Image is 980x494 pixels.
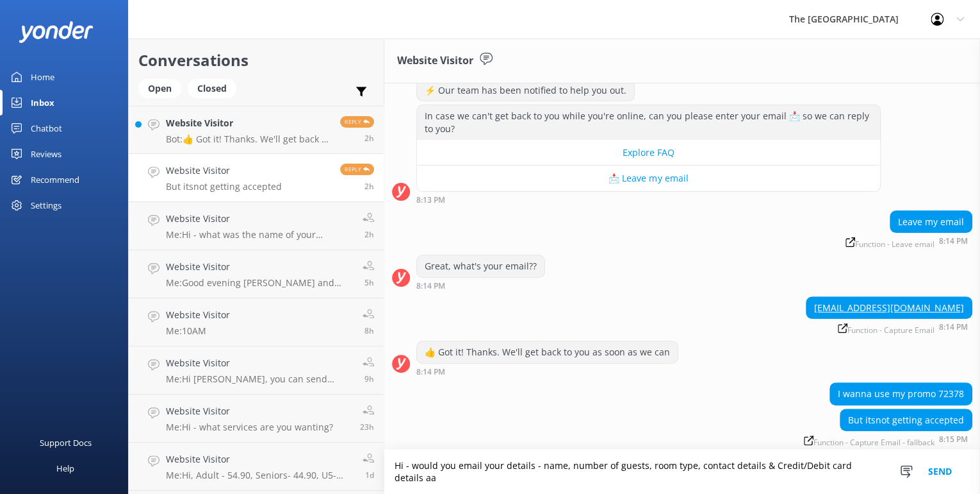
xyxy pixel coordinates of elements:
[360,422,374,432] span: 11:00pm 18-Aug-2025 (UTC +12:00) Pacific/Auckland
[804,436,935,447] span: Function - Capture Email - fallback
[890,211,972,233] div: Leave my email
[417,255,544,277] div: Great, what's your email??
[166,422,333,433] p: Me: Hi - what services are you wanting?
[166,164,282,178] h4: Website Visitor
[939,436,968,447] strong: 8:15 PM
[129,202,384,250] a: Website VisitorMe:Hi - what was the name of your reservation and what date did you stay?2h
[31,115,62,141] div: Chatbot
[166,181,282,192] p: But itsnot getting accepted
[340,164,374,175] span: Reply
[838,323,935,334] span: Function - Capture Email
[840,409,972,431] div: But itsnot getting accepted
[40,430,92,456] div: Support Docs
[364,133,374,144] span: 08:20pm 19-Aug-2025 (UTC +12:00) Pacific/Auckland
[188,81,243,95] a: Closed
[166,325,230,337] p: Me: 10AM
[19,21,93,42] img: yonder-white-logo.png
[416,281,545,290] div: 08:14pm 19-Aug-2025 (UTC +12:00) Pacific/Auckland
[364,229,374,240] span: 07:57pm 19-Aug-2025 (UTC +12:00) Pacific/Auckland
[416,195,881,204] div: 08:13pm 19-Aug-2025 (UTC +12:00) Pacific/Auckland
[417,341,678,363] div: 👍 Got it! Thanks. We'll get back to you as soon as we can
[166,470,353,481] p: Me: Hi, Adult - 54.90, Seniors- 44.90, U5- 9.90, U10 - 19.90, U16- 29.90
[166,116,331,130] h4: Website Visitor
[129,154,384,202] a: Website VisitorBut itsnot getting acceptedReply2h
[138,79,181,98] div: Open
[166,229,353,241] p: Me: Hi - what was the name of your reservation and what date did you stay?
[364,277,374,288] span: 05:48pm 19-Aug-2025 (UTC +12:00) Pacific/Auckland
[416,368,445,376] strong: 8:14 PM
[939,323,968,334] strong: 8:14 PM
[166,277,353,289] p: Me: Good evening [PERSON_NAME] and [PERSON_NAME] - Unfortunately we are fully booked on [DATE] & ...
[416,196,445,204] strong: 8:13 PM
[916,450,964,494] button: Send
[384,450,980,494] textarea: Hi - would you email your details - name, number of guests, room type, contact details & Credit/D...
[814,302,964,314] a: [EMAIL_ADDRESS][DOMAIN_NAME]
[417,80,634,101] div: ⚡ Our team has been notified to help you out.
[397,53,473,69] h3: Website Visitor
[129,395,384,443] a: Website VisitorMe:Hi - what services are you wanting?23h
[364,181,374,192] span: 08:15pm 19-Aug-2025 (UTC +12:00) Pacific/Auckland
[806,322,972,334] div: 08:14pm 19-Aug-2025 (UTC +12:00) Pacific/Auckland
[340,116,374,128] span: Reply
[129,298,384,346] a: Website VisitorMe:10AM8h
[166,452,353,466] h4: Website Visitor
[845,237,935,248] span: Function - Leave email
[31,90,54,115] div: Inbox
[830,383,972,405] div: I wanna use my promo 72378
[129,106,384,154] a: Website VisitorBot:👍 Got it! Thanks. We'll get back to you as soon as we canReply2h
[417,105,880,139] div: In case we can't get back to you while you're online, can you please enter your email 📩 so we can...
[417,140,880,166] button: Explore FAQ
[799,434,972,447] div: 08:15pm 19-Aug-2025 (UTC +12:00) Pacific/Auckland
[138,48,374,72] h2: Conversations
[841,236,972,248] div: 08:14pm 19-Aug-2025 (UTC +12:00) Pacific/Auckland
[138,81,188,95] a: Open
[364,373,374,384] span: 01:26pm 19-Aug-2025 (UTC +12:00) Pacific/Auckland
[416,367,678,376] div: 08:14pm 19-Aug-2025 (UTC +12:00) Pacific/Auckland
[129,250,384,298] a: Website VisitorMe:Good evening [PERSON_NAME] and [PERSON_NAME] - Unfortunately we are fully booke...
[416,282,445,290] strong: 8:14 PM
[31,64,54,90] div: Home
[166,404,333,418] h4: Website Visitor
[56,456,74,481] div: Help
[365,470,374,481] span: 04:26pm 18-Aug-2025 (UTC +12:00) Pacific/Auckland
[188,79,236,98] div: Closed
[166,373,353,385] p: Me: Hi [PERSON_NAME], you can send feedback to [EMAIL_ADDRESS][DOMAIN_NAME]. Thank you!!
[166,356,353,370] h4: Website Visitor
[939,237,968,248] strong: 8:14 PM
[417,166,880,191] button: 📩 Leave my email
[166,260,353,274] h4: Website Visitor
[129,346,384,395] a: Website VisitorMe:Hi [PERSON_NAME], you can send feedback to [EMAIL_ADDRESS][DOMAIN_NAME]. Thank ...
[166,212,353,226] h4: Website Visitor
[129,443,384,491] a: Website VisitorMe:Hi, Adult - 54.90, Seniors- 44.90, U5- 9.90, U10 - 19.90, U16- 29.901d
[166,308,230,322] h4: Website Visitor
[166,133,331,145] p: Bot: 👍 Got it! Thanks. We'll get back to you as soon as we can
[364,325,374,336] span: 02:41pm 19-Aug-2025 (UTC +12:00) Pacific/Auckland
[31,141,61,167] div: Reviews
[31,167,79,192] div: Recommend
[31,192,61,218] div: Settings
